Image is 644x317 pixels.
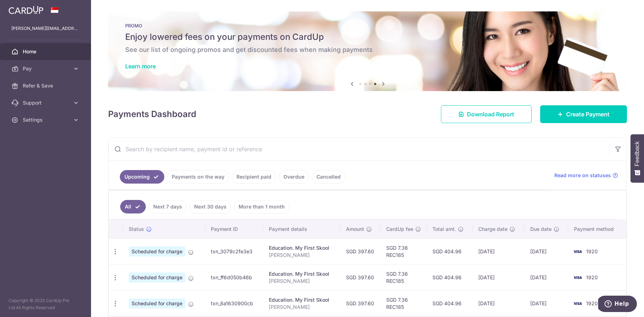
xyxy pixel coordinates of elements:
[232,170,276,184] a: Recipient paid
[312,170,345,184] a: Cancelled
[190,200,231,213] a: Next 30 days
[279,170,309,184] a: Overdue
[205,220,263,238] th: Payment ID
[149,200,187,213] a: Next 7 days
[570,299,585,308] img: Bank Card
[427,264,473,290] td: SGD 404.96
[530,226,552,233] span: Due date
[23,82,70,89] span: Refer & Save
[125,46,610,54] h6: See our list of ongoing promos and get discounted fees when making payments
[586,274,598,280] span: 1920
[23,99,70,106] span: Support
[234,200,289,213] a: More than 1 month
[473,290,525,316] td: [DATE]
[23,48,70,55] span: Home
[570,247,585,256] img: Bank Card
[473,238,525,264] td: [DATE]
[108,11,627,91] img: Latest Promos banner
[380,238,427,264] td: SGD 7.36 REC185
[263,220,340,238] th: Payment details
[269,303,335,311] p: [PERSON_NAME]
[586,300,598,306] span: 1920
[525,290,568,316] td: [DATE]
[340,290,380,316] td: SGD 397.60
[427,290,473,316] td: SGD 404.96
[386,226,413,233] span: CardUp fee
[167,170,229,184] a: Payments on the way
[380,264,427,290] td: SGD 7.36 REC185
[125,23,610,28] p: PROMO
[205,238,263,264] td: txn_3079c2fe3e3
[269,244,335,252] div: Education. My First Skool
[568,220,626,238] th: Payment method
[9,6,43,14] img: CardUp
[340,238,380,264] td: SGD 397.60
[23,116,70,123] span: Settings
[630,134,644,183] button: Feedback - Show survey
[120,200,146,213] a: All
[125,63,156,70] a: Learn more
[473,264,525,290] td: [DATE]
[540,105,627,123] a: Create Payment
[269,252,335,259] p: [PERSON_NAME]
[554,172,611,179] span: Read more on statuses
[120,170,164,184] a: Upcoming
[598,296,637,313] iframe: Opens a widget where you can find more information
[129,298,185,308] span: Scheduled for charge
[525,238,568,264] td: [DATE]
[23,65,70,72] span: Pay
[441,105,532,123] a: Download Report
[478,226,507,233] span: Charge date
[108,138,610,160] input: Search by recipient name, payment id or reference
[380,290,427,316] td: SGD 7.36 REC185
[129,226,144,233] span: Status
[340,264,380,290] td: SGD 397.60
[129,247,185,257] span: Scheduled for charge
[205,264,263,290] td: txn_ff6d050b46b
[11,25,80,32] p: [PERSON_NAME][EMAIL_ADDRESS][DOMAIN_NAME]
[566,110,610,118] span: Create Payment
[346,226,364,233] span: Amount
[432,226,456,233] span: Total amt.
[525,264,568,290] td: [DATE]
[269,296,335,303] div: Education. My First Skool
[125,31,610,43] h5: Enjoy lowered fees on your payments on CardUp
[554,172,618,179] a: Read more on statuses
[634,141,640,166] span: Feedback
[570,273,585,282] img: Bank Card
[205,290,263,316] td: txn_8a1630900cb
[269,270,335,278] div: Education. My First Skool
[129,273,185,282] span: Scheduled for charge
[586,248,598,254] span: 1920
[269,278,335,285] p: [PERSON_NAME]
[427,238,473,264] td: SGD 404.96
[467,110,514,118] span: Download Report
[108,108,196,121] h4: Payments Dashboard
